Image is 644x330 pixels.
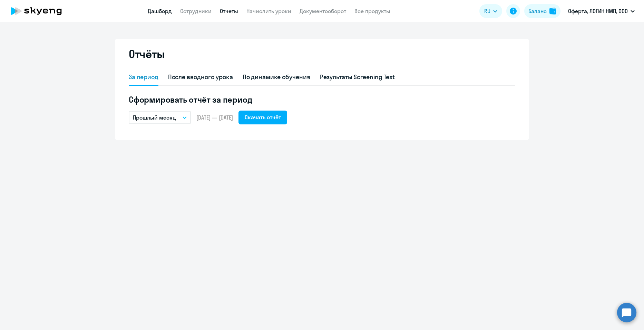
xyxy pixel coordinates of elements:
[243,73,310,82] div: По динамике обучения
[133,113,176,122] p: Прошлый месяц
[168,73,233,82] div: После вводного урока
[196,114,233,121] span: [DATE] — [DATE]
[300,8,346,15] a: Документооборот
[568,7,628,15] p: Оферта, ЛОГИН НМП, ООО
[129,73,158,82] div: За период
[354,8,390,15] a: Все продукты
[129,111,191,124] button: Прошлый месяц
[129,94,515,105] h5: Сформировать отчёт за период
[565,3,638,19] button: Оферта, ЛОГИН НМП, ООО
[524,4,560,18] button: Балансbalance
[549,8,556,15] img: balance
[245,113,281,121] div: Скачать отчёт
[246,8,291,15] a: Начислить уроки
[320,73,395,82] div: Результаты Screening Test
[528,7,547,15] div: Баланс
[180,8,212,15] a: Сотрудники
[220,8,238,15] a: Отчеты
[238,111,287,124] button: Скачать отчёт
[484,7,490,15] span: RU
[129,47,165,61] h2: Отчёты
[479,4,502,18] button: RU
[148,8,172,15] a: Дашборд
